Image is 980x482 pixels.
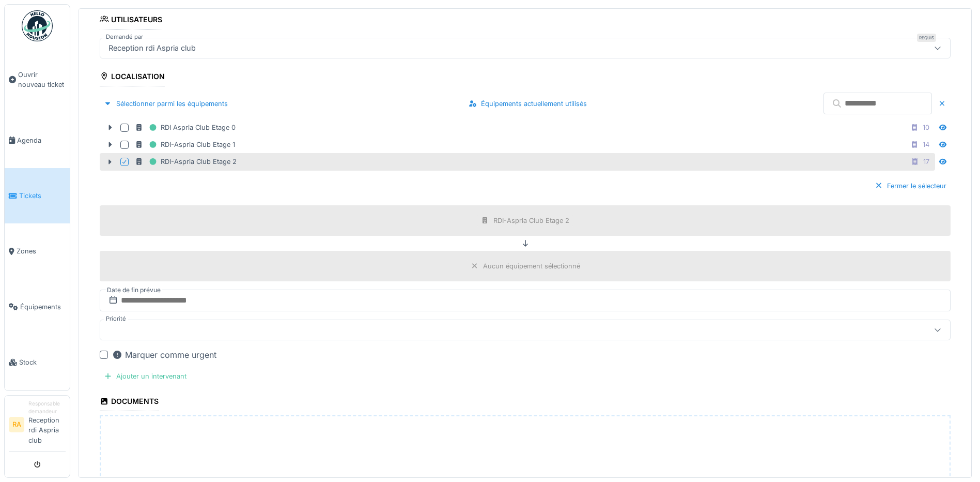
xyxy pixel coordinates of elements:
[135,138,235,151] div: RDI-Aspria Club Etage 1
[20,302,66,312] span: Équipements
[19,357,66,367] span: Stock
[100,12,162,29] div: Utilisateurs
[870,179,951,193] div: Fermer le sélecteur
[104,314,128,323] label: Priorité
[493,216,569,225] div: RDI-Aspria Club Etage 2
[9,400,66,452] a: RA Responsable demandeurReception rdi Aspria club
[483,261,580,271] div: Aucun équipement sélectionné
[22,10,53,41] img: Badge_color-CXgf-gQk.svg
[106,284,162,296] label: Date de fin prévue
[104,42,200,54] div: Reception rdi Aspria club
[28,400,66,449] li: Reception rdi Aspria club
[100,369,191,383] div: Ajouter un intervenant
[923,140,929,149] div: 14
[112,349,216,361] div: Marquer comme urgent
[135,121,236,134] div: RDI Aspria Club Etage 0
[17,135,66,145] span: Agenda
[5,223,70,279] a: Zones
[9,417,24,432] li: RA
[18,70,66,89] span: Ouvrir nouveau ticket
[28,400,66,416] div: Responsable demandeur
[923,157,929,167] div: 17
[917,34,936,42] div: Requis
[5,168,70,223] a: Tickets
[5,47,70,113] a: Ouvrir nouveau ticket
[135,155,237,168] div: RDI-Aspria Club Etage 2
[100,69,165,86] div: Localisation
[923,123,929,132] div: 10
[5,335,70,390] a: Stock
[5,279,70,335] a: Équipements
[5,113,70,168] a: Agenda
[100,97,232,111] div: Sélectionner parmi les équipements
[17,246,66,256] span: Zones
[19,191,66,201] span: Tickets
[100,394,159,411] div: Documents
[104,33,145,41] label: Demandé par
[464,97,591,111] div: Équipements actuellement utilisés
